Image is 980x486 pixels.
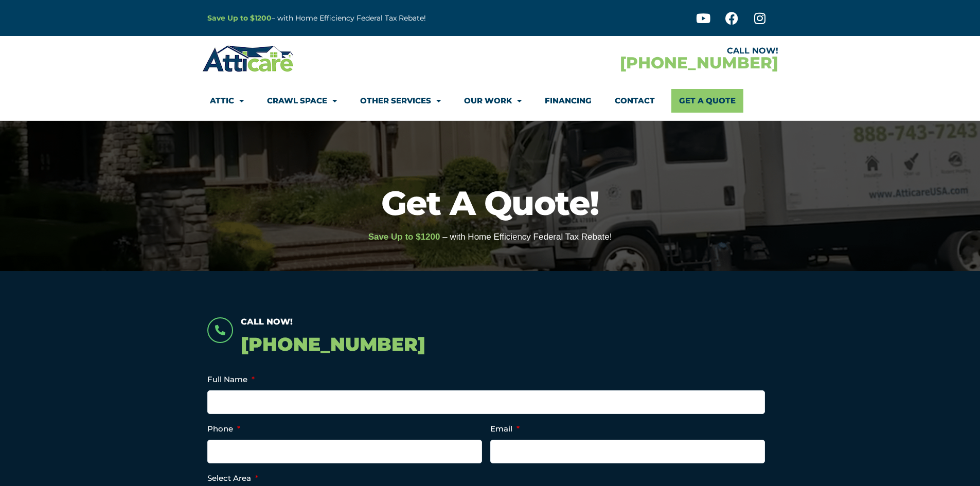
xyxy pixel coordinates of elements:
[490,424,520,434] label: Email
[490,47,778,55] div: CALL NOW!
[5,186,975,220] h1: Get A Quote!
[207,13,272,23] a: Save Up to $1200
[207,374,255,385] label: Full Name
[241,317,293,327] span: Call Now!
[267,89,337,113] a: Crawl Space
[360,89,441,113] a: Other Services
[368,232,440,242] span: Save Up to $1200
[207,12,541,24] p: – with Home Efficiency Federal Tax Rebate!
[210,89,771,113] nav: Menu
[615,89,655,113] a: Contact
[442,232,612,242] span: – with Home Efficiency Federal Tax Rebate!
[210,89,244,113] a: Attic
[671,89,743,113] a: Get A Quote
[464,89,522,113] a: Our Work
[545,89,592,113] a: Financing
[207,424,240,434] label: Phone
[207,473,258,483] label: Select Area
